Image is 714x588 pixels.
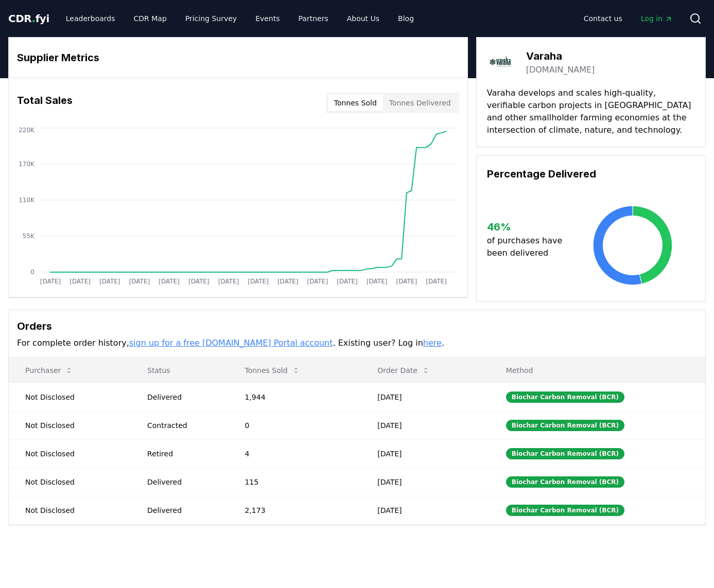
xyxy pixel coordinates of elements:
div: Biochar Carbon Removal (BCR) [506,448,624,459]
tspan: 110K [19,197,35,204]
tspan: [DATE] [337,278,358,285]
button: Tonnes Sold [328,95,383,111]
button: Purchaser [17,360,81,381]
tspan: [DATE] [396,278,417,285]
td: Not Disclosed [9,411,131,439]
td: Not Disclosed [9,468,131,496]
tspan: 170K [19,161,35,168]
a: Blog [390,9,422,28]
button: Tonnes Delivered [383,95,457,111]
h3: Orders [17,318,697,334]
td: [DATE] [361,468,490,496]
div: Delivered [147,505,220,515]
tspan: [DATE] [248,278,269,285]
a: Leaderboards [58,9,124,28]
h3: Supplier Metrics [17,50,459,65]
div: Delivered [147,477,220,487]
a: here [423,338,442,348]
td: Not Disclosed [9,383,131,411]
div: Delivered [147,392,220,402]
h3: Varaha [526,48,595,64]
div: Retired [147,449,220,459]
a: CDR Map [126,9,175,28]
div: Biochar Carbon Removal (BCR) [506,391,624,403]
span: CDR fyi [8,12,49,25]
p: For complete order history, . Existing user? Log in . [17,337,697,349]
tspan: [DATE] [129,278,150,285]
a: sign up for a free [DOMAIN_NAME] Portal account [129,338,333,348]
td: 1,944 [228,383,361,411]
button: Tonnes Sold [236,360,308,381]
tspan: [DATE] [99,278,120,285]
tspan: [DATE] [188,278,210,285]
span: . [32,12,36,25]
tspan: [DATE] [40,278,61,285]
a: Partners [290,9,337,28]
td: [DATE] [361,383,490,411]
p: of purchases have been delivered [487,235,570,259]
tspan: [DATE] [307,278,328,285]
h3: 46 % [487,219,570,235]
a: Pricing Survey [177,9,245,28]
a: CDR.fyi [8,11,49,26]
tspan: [DATE] [218,278,239,285]
tspan: [DATE] [277,278,299,285]
p: Varaha develops and scales high-quality, verifiable carbon projects in [GEOGRAPHIC_DATA] and othe... [487,87,695,136]
a: Events [247,9,288,28]
nav: Main [576,9,681,28]
td: [DATE] [361,411,490,439]
tspan: 55K [23,233,35,240]
div: Biochar Carbon Removal (BCR) [506,420,624,431]
a: About Us [339,9,388,28]
tspan: [DATE] [367,278,388,285]
tspan: [DATE] [426,278,447,285]
h3: Percentage Delivered [487,166,695,182]
div: Biochar Carbon Removal (BCR) [506,476,624,488]
img: Varaha-logo [487,48,516,77]
div: Contracted [147,420,220,431]
td: 115 [228,468,361,496]
td: Not Disclosed [9,496,131,524]
span: Log in [641,13,673,24]
button: Order Date [369,360,438,381]
nav: Main [58,9,422,28]
a: Log in [633,9,681,28]
td: 4 [228,439,361,468]
a: [DOMAIN_NAME] [526,64,595,76]
td: [DATE] [361,439,490,468]
a: Contact us [576,9,631,28]
p: Status [139,365,220,376]
tspan: 220K [19,127,35,134]
h3: Total Sales [17,93,73,113]
td: Not Disclosed [9,439,131,468]
tspan: 0 [30,269,34,276]
td: 0 [228,411,361,439]
tspan: [DATE] [159,278,180,285]
p: Method [498,365,697,376]
tspan: [DATE] [69,278,91,285]
td: [DATE] [361,496,490,524]
td: 2,173 [228,496,361,524]
div: Biochar Carbon Removal (BCR) [506,505,624,516]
